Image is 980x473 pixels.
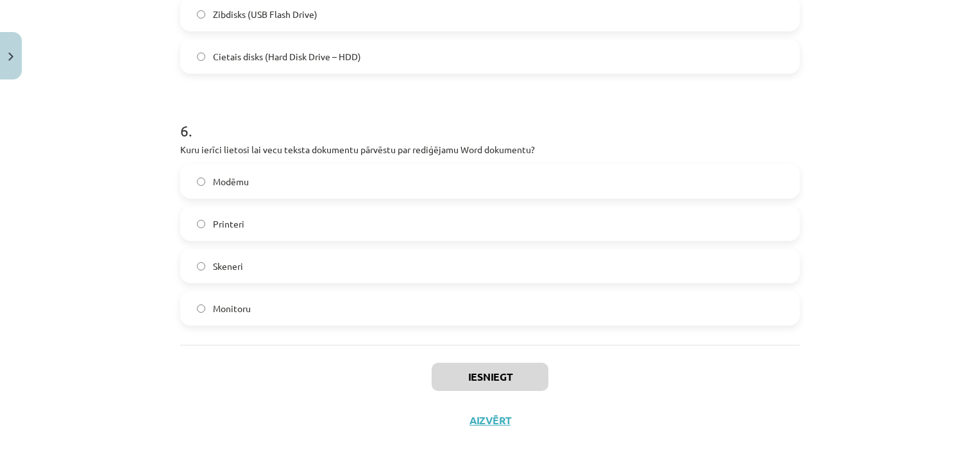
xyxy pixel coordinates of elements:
[213,8,317,21] span: Zibdisks (USB Flash Drive)
[213,50,361,63] span: Cietais disks (Hard Disk Drive – HDD)
[213,217,244,231] span: Printeri
[180,143,800,156] p: Kuru ierīci lietosi lai vecu teksta dokumentu pārvēstu par rediģējamu Word dokumentu?
[213,175,249,188] span: Modēmu
[197,178,205,186] input: Modēmu
[197,220,205,228] input: Printeri
[180,99,800,139] h1: 6 .
[432,363,548,391] button: Iesniegt
[213,302,251,315] span: Monitoru
[213,260,243,273] span: Skeneri
[197,53,205,61] input: Cietais disks (Hard Disk Drive – HDD)
[197,10,205,19] input: Zibdisks (USB Flash Drive)
[197,262,205,270] input: Skeneri
[197,304,205,313] input: Monitoru
[466,414,514,427] button: Aizvērt
[8,53,13,61] img: icon-close-lesson-0947bae3869378f0d4975bcd49f059093ad1ed9edebbc8119c70593378902aed.svg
